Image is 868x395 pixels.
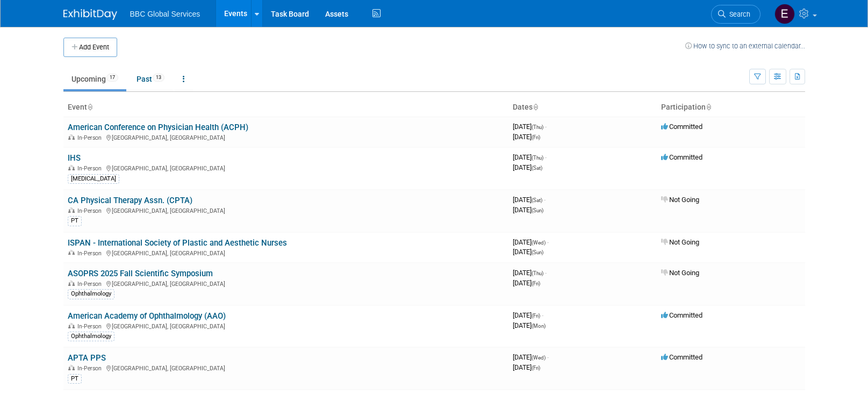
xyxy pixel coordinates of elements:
th: Event [63,98,508,117]
span: (Sun) [532,249,543,255]
span: Not Going [661,269,699,277]
img: In-Person Event [68,165,75,170]
a: ISPAN - International Society of Plastic and Aesthetic Nurses [68,238,287,248]
span: [DATE] [513,311,543,319]
span: (Sun) [532,207,543,213]
span: [DATE] [513,279,540,287]
a: ASOPRS 2025 Fall Scientific Symposium [68,269,213,278]
span: Not Going [661,196,699,204]
span: (Fri) [532,365,540,371]
a: American Academy of Ophthalmology (AAO) [68,311,226,321]
span: [DATE] [513,363,540,371]
img: In-Person Event [68,207,75,213]
span: BBC Global Services [130,10,200,18]
img: In-Person Event [68,250,75,255]
span: (Mon) [532,323,546,329]
span: Committed [661,311,702,319]
span: - [544,196,546,204]
span: - [547,353,549,361]
div: Ophthalmology [68,332,114,341]
img: Ethan Denkensohn [774,4,795,24]
span: 13 [153,74,164,82]
button: Add Event [63,38,117,57]
span: (Wed) [532,355,546,361]
span: - [545,123,547,131]
span: In-Person [77,207,105,214]
a: Upcoming17 [63,69,126,89]
span: (Fri) [532,281,540,286]
a: Sort by Event Name [87,103,92,111]
span: [DATE] [513,163,542,171]
span: - [545,269,547,277]
div: [GEOGRAPHIC_DATA], [GEOGRAPHIC_DATA] [68,163,504,172]
div: PT [68,374,82,384]
span: In-Person [77,165,105,172]
a: American Conference on Physician Health (ACPH) [68,123,248,132]
span: [DATE] [513,153,547,161]
span: [DATE] [513,269,547,277]
span: [DATE] [513,238,549,246]
a: IHS [68,153,81,163]
span: In-Person [77,323,105,330]
span: 17 [106,74,118,82]
a: Sort by Start Date [533,103,538,111]
div: [GEOGRAPHIC_DATA], [GEOGRAPHIC_DATA] [68,133,504,141]
span: Committed [661,353,702,361]
img: In-Person Event [68,365,75,370]
span: In-Person [77,134,105,141]
span: (Wed) [532,240,546,246]
div: Ophthalmology [68,289,114,299]
div: [GEOGRAPHIC_DATA], [GEOGRAPHIC_DATA] [68,363,504,372]
span: [DATE] [513,133,540,141]
span: (Fri) [532,313,540,319]
span: [DATE] [513,353,549,361]
span: Search [726,10,750,18]
span: [DATE] [513,321,546,329]
span: (Fri) [532,134,540,140]
span: - [545,153,547,161]
span: (Thu) [532,124,543,130]
span: Committed [661,123,702,131]
a: APTA PPS [68,353,106,363]
span: In-Person [77,281,105,288]
span: [DATE] [513,123,547,131]
img: ExhibitDay [63,9,117,20]
div: [GEOGRAPHIC_DATA], [GEOGRAPHIC_DATA] [68,279,504,288]
div: PT [68,216,82,226]
span: (Thu) [532,270,543,276]
span: [DATE] [513,206,543,214]
span: Committed [661,153,702,161]
img: In-Person Event [68,323,75,328]
span: (Sat) [532,165,542,171]
span: In-Person [77,365,105,372]
span: (Sat) [532,197,542,203]
a: Past13 [128,69,173,89]
a: How to sync to an external calendar... [685,42,805,50]
span: - [547,238,549,246]
a: Search [711,5,761,24]
div: [GEOGRAPHIC_DATA], [GEOGRAPHIC_DATA] [68,321,504,330]
img: In-Person Event [68,281,75,286]
div: [GEOGRAPHIC_DATA], [GEOGRAPHIC_DATA] [68,206,504,214]
a: Sort by Participation Type [706,103,711,111]
th: Participation [657,98,805,117]
span: In-Person [77,250,105,257]
div: [MEDICAL_DATA] [68,174,119,184]
span: (Thu) [532,155,543,161]
span: - [542,311,543,319]
a: CA Physical Therapy Assn. (CPTA) [68,196,192,205]
span: [DATE] [513,196,546,204]
th: Dates [508,98,657,117]
span: [DATE] [513,248,543,256]
span: Not Going [661,238,699,246]
div: [GEOGRAPHIC_DATA], [GEOGRAPHIC_DATA] [68,248,504,257]
img: In-Person Event [68,134,75,140]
